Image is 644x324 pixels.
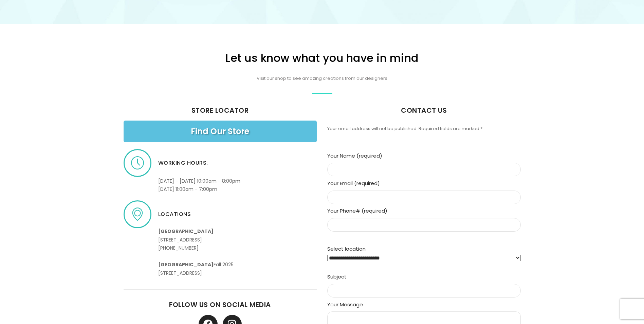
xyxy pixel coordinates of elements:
[327,218,521,232] input: Your Phone# (required)
[327,284,521,298] input: Subject
[327,180,521,200] label: Your Email (required)
[327,191,521,204] input: Your Email (required)
[327,163,521,176] input: Your Name (required)
[327,273,521,294] label: Subject
[327,255,521,261] select: Select location
[124,107,317,114] h6: Store locator
[191,127,249,136] span: Find Our Store
[158,159,208,167] span: Working hours:
[327,107,521,114] h6: Contact Us
[122,53,522,64] h2: Let us know what you have in mind
[124,121,317,142] a: Find Our Store
[327,207,521,228] label: Your Phone# (required)
[327,152,521,173] label: Your Name (required)
[327,245,521,261] label: Select location
[158,210,191,218] span: Locations
[122,75,522,83] p: Visit our shop to see amazing creations from our designers
[158,219,234,277] p: [STREET_ADDRESS] [PHONE_NUMBER] Fall 2025 [STREET_ADDRESS]
[158,177,240,194] p: [DATE] - [DATE] 10:00am - 8:00pm [DATE] 11:00am - 7:00pm
[124,301,317,308] h6: Follow us on Social Media
[158,261,214,268] b: [GEOGRAPHIC_DATA]
[327,125,521,133] p: Your email address will not be published. Required fields are marked *
[158,228,214,235] b: [GEOGRAPHIC_DATA]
